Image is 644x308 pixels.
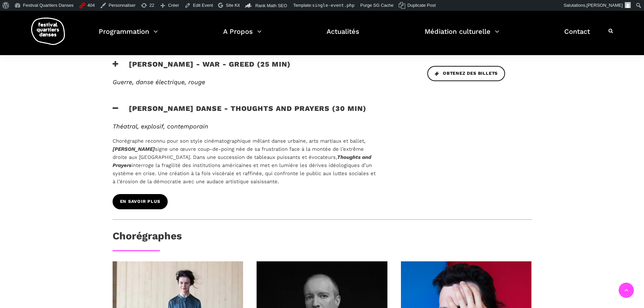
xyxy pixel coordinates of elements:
h3: [PERSON_NAME] - WAR - GREED (25 min) [113,60,291,77]
span: Guerre, danse électrique, rouge [113,78,205,86]
img: logo-fqd-med [31,18,65,45]
a: A Propos [223,26,262,46]
span: Rank Math SEO [255,3,287,8]
span: Chorégraphe reconnu pour son style cinématographique mêlant danse urbaine, arts martiaux et ballet, [113,138,365,144]
span: Obtenez des billets [435,70,498,77]
h3: Chorégraphes [113,230,182,247]
span: Théatral, explosif, contemporain [113,123,208,130]
a: Médiation culturelle [425,26,499,46]
span: single-event.php [312,3,355,8]
a: Contact [564,26,590,46]
a: En savoir plus [113,194,168,209]
span: interroge la fragilité des institutions américaines et met en lumière les dérives idéologiques d’... [113,162,376,185]
span: Site Kit [226,3,240,8]
a: Actualités [327,26,359,46]
a: Obtenez des billets [427,66,505,81]
span: [PERSON_NAME] [587,3,623,8]
h3: [PERSON_NAME] Danse - Thoughts and Prayers (30 min) [113,104,366,121]
span: signe une œuvre coup-de-poing née de sa frustration face à la montée de l’extrême droite aux [GEO... [113,146,364,160]
a: Programmation [99,26,158,46]
i: [PERSON_NAME] [113,146,155,152]
i: Thoughts and Prayers [113,154,371,168]
span: En savoir plus [120,198,160,205]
